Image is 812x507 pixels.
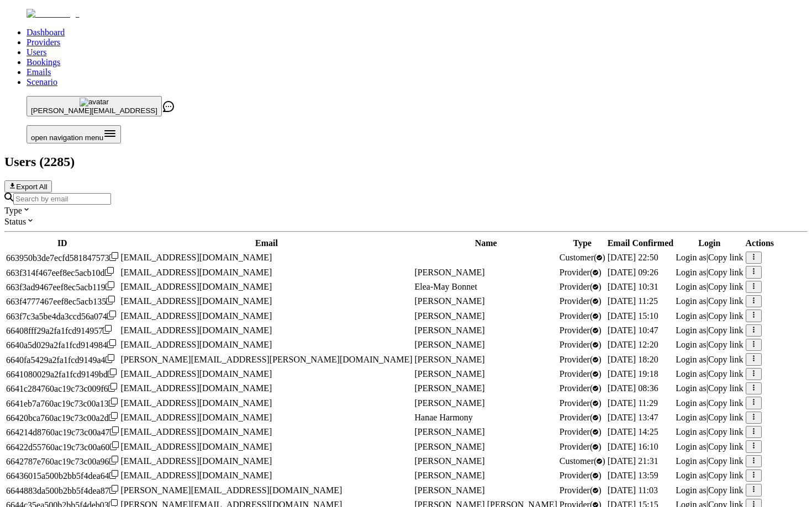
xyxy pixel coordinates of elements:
span: [PERSON_NAME] [415,485,485,495]
span: Copy link [708,311,744,321]
span: Copy link [708,282,744,291]
div: Click to copy [6,296,119,307]
span: [EMAIL_ADDRESS][DOMAIN_NAME] [121,311,272,321]
span: Login as [676,282,706,291]
div: Click to copy [6,441,119,452]
span: Copy link [708,296,744,306]
div: Click to copy [6,267,119,278]
span: Login as [676,427,706,436]
span: [DATE] 15:10 [608,311,658,321]
div: | [676,427,743,437]
span: [EMAIL_ADDRESS][DOMAIN_NAME] [121,398,272,408]
th: Type [559,238,606,249]
div: | [676,413,743,423]
span: [EMAIL_ADDRESS][DOMAIN_NAME] [121,268,272,277]
div: | [676,355,743,365]
span: Elea-May Bonnet [415,282,477,291]
span: [DATE] 14:25 [608,427,658,436]
span: [DATE] 11:25 [608,296,658,306]
span: [PERSON_NAME] [415,471,485,480]
span: Login as [676,456,706,466]
span: [PERSON_NAME][EMAIL_ADDRESS][DOMAIN_NAME] [121,485,342,495]
div: | [676,369,743,379]
span: [EMAIL_ADDRESS][DOMAIN_NAME] [121,369,272,378]
a: Users [27,47,46,57]
span: validated [560,442,602,451]
span: Copy link [708,442,744,451]
span: [EMAIL_ADDRESS][DOMAIN_NAME] [121,427,272,436]
div: Click to copy [6,325,119,336]
div: Click to copy [6,252,119,263]
a: Bookings [27,57,60,67]
div: Click to copy [6,398,119,409]
span: [DATE] 11:29 [608,398,658,408]
div: | [676,398,743,408]
span: Login as [676,355,706,364]
span: [PERSON_NAME][EMAIL_ADDRESS][PERSON_NAME][DOMAIN_NAME] [121,355,413,364]
span: Copy link [708,471,744,480]
span: Copy link [708,325,744,335]
div: | [676,282,743,292]
span: Login as [676,253,706,262]
div: | [676,340,743,350]
img: Fluum Logo [27,9,80,19]
span: [DATE] 09:26 [608,268,658,277]
div: Click to copy [6,470,119,481]
img: avatar [80,98,109,106]
a: Dashboard [27,28,65,37]
span: Login as [676,471,706,480]
span: validated [560,398,602,408]
div: Click to copy [6,281,119,292]
button: Open menu [27,125,121,143]
span: [PERSON_NAME] [415,340,485,349]
div: Click to copy [6,412,119,423]
div: | [676,456,743,466]
div: | [676,383,743,393]
h2: Users ( 2285 ) [4,154,808,169]
span: Login as [676,325,706,335]
span: Login as [676,268,706,277]
div: Click to copy [6,456,119,467]
span: Login as [676,311,706,321]
th: Email Confirmed [607,238,674,249]
span: validated [560,369,602,378]
div: Click to copy [6,485,119,496]
a: Emails [27,67,51,77]
span: Login as [676,485,706,495]
span: Copy link [708,268,744,277]
span: [EMAIL_ADDRESS][DOMAIN_NAME] [121,456,272,466]
span: Copy link [708,355,744,364]
span: [DATE] 08:36 [608,383,658,393]
div: Type [4,205,808,216]
span: [PERSON_NAME] [415,296,485,306]
span: Copy link [708,383,744,393]
span: validated [560,413,602,422]
div: | [676,296,743,306]
span: Login as [676,296,706,306]
div: Click to copy [6,311,119,322]
span: Login as [676,413,706,422]
span: [DATE] 21:31 [608,456,658,466]
span: [DATE] 10:31 [608,282,658,291]
a: Providers [27,38,60,47]
div: | [676,471,743,481]
span: validated [560,311,602,321]
span: validated [560,282,602,291]
button: avatar[PERSON_NAME][EMAIL_ADDRESS] [27,96,162,116]
span: [EMAIL_ADDRESS][DOMAIN_NAME] [121,282,272,291]
span: [PERSON_NAME] [415,427,485,436]
span: Copy link [708,253,744,262]
span: [DATE] 22:50 [608,253,658,262]
span: [EMAIL_ADDRESS][DOMAIN_NAME] [121,471,272,480]
span: validated [560,253,605,262]
span: validated [560,355,602,364]
span: Login as [676,340,706,349]
span: [DATE] 19:18 [608,369,658,378]
span: [PERSON_NAME] [415,369,485,378]
span: validated [560,471,602,480]
span: validated [560,485,602,495]
th: Email [120,238,413,249]
span: [PERSON_NAME] [415,355,485,364]
th: ID [6,238,119,249]
div: | [676,268,743,277]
